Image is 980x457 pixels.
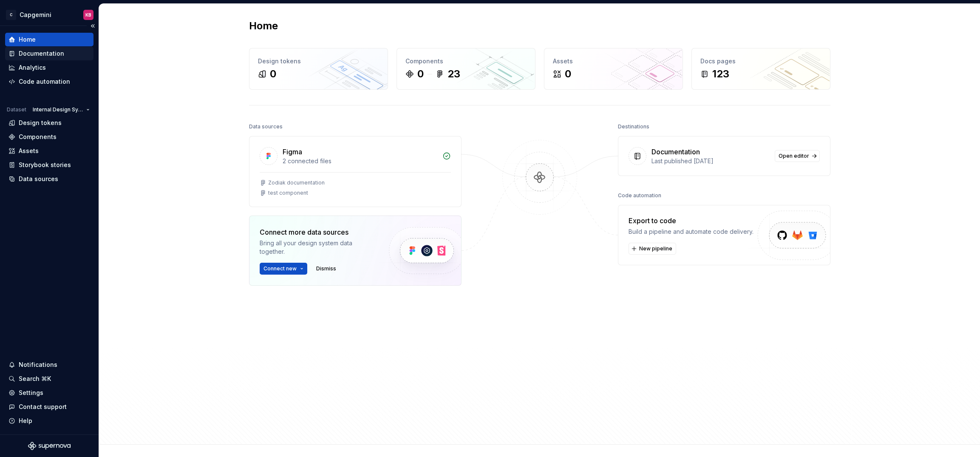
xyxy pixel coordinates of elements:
div: Build a pipeline and automate code delivery. [629,227,753,236]
span: Internal Design System [33,106,83,113]
a: Home [5,33,93,46]
div: Assets [553,57,674,65]
a: Figma2 connected filesZodiak documentationtest component [249,136,462,207]
button: Notifications [5,358,93,372]
div: Documentation [19,49,64,58]
div: C [6,10,16,20]
a: Design tokens [5,116,93,130]
div: Capgemini [20,11,51,19]
div: Docs pages [700,57,821,65]
button: Connect new [260,263,307,275]
div: Components [405,57,527,65]
div: Search ⌘K [19,375,51,383]
button: New pipeline [629,243,676,255]
div: Data sources [249,121,283,133]
a: Settings [5,386,93,400]
a: Open editor [775,150,820,162]
div: Design tokens [258,57,379,65]
a: Code automation [5,75,93,88]
a: Data sources [5,172,93,186]
span: New pipeline [639,245,672,252]
button: Contact support [5,400,93,414]
div: Assets [19,147,39,155]
a: Documentation [5,47,93,60]
div: Bring all your design system data together. [260,239,374,256]
div: Settings [19,389,43,397]
div: Storybook stories [19,161,71,169]
a: Docs pages123 [691,48,830,90]
div: Code automation [618,190,661,202]
div: Documentation [651,147,700,157]
div: Contact support [19,403,67,411]
button: Dismiss [312,263,340,275]
div: Data sources [19,175,58,183]
span: Open editor [779,153,809,159]
div: Notifications [19,360,57,369]
div: 0 [270,67,276,81]
div: Destinations [618,121,649,133]
span: Connect new [263,265,297,272]
div: 23 [448,67,460,81]
div: Components [19,133,57,141]
div: Home [19,35,36,44]
div: 0 [565,67,571,81]
a: Storybook stories [5,158,93,172]
h2: Home [249,19,278,33]
button: CCapgeminiKB [2,6,97,24]
div: Help [19,417,32,425]
span: Dismiss [316,265,336,272]
div: Connect more data sources [260,227,374,237]
button: Search ⌘K [5,372,93,386]
a: Assets0 [544,48,683,90]
div: Zodiak documentation [268,179,325,186]
div: KB [85,11,91,18]
div: Last published [DATE] [651,157,770,165]
a: Design tokens0 [249,48,388,90]
a: Assets [5,144,93,158]
a: Components [5,130,93,144]
div: Design tokens [19,119,62,127]
div: Figma [283,147,302,157]
a: Analytics [5,61,93,74]
div: Export to code [629,216,753,226]
div: Analytics [19,63,46,72]
div: Code automation [19,77,70,86]
div: Dataset [7,106,26,113]
div: 2 connected files [283,157,437,165]
div: 123 [712,67,729,81]
div: 0 [417,67,424,81]
button: Help [5,414,93,428]
svg: Supernova Logo [28,442,71,450]
button: Internal Design System [29,104,93,116]
a: Components023 [397,48,535,90]
button: Collapse sidebar [87,20,99,32]
div: test component [268,190,308,196]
